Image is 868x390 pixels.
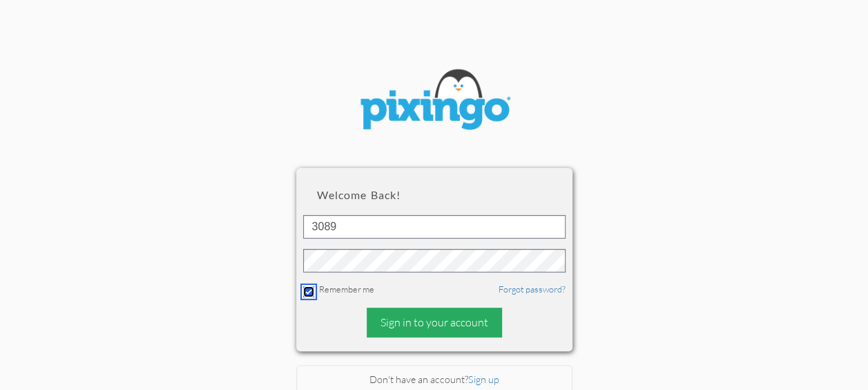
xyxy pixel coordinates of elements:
[351,62,517,140] img: pixingo logo
[367,308,502,337] div: Sign in to your account
[303,215,566,239] input: ID or Email
[303,283,566,297] div: Remember me
[468,373,499,385] a: Sign up
[317,189,552,201] h2: Welcome back!
[499,284,566,295] a: Forgot password?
